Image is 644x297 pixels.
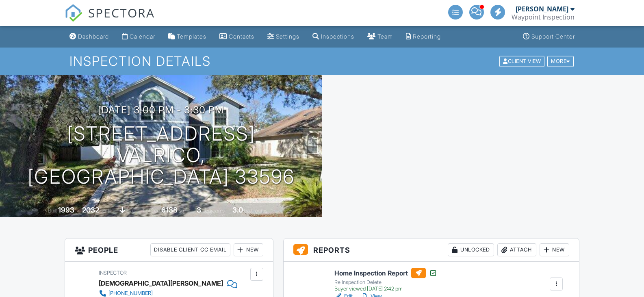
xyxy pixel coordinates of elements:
a: SPECTORA [65,11,155,28]
div: [PERSON_NAME] [516,5,568,13]
div: Templates [177,33,206,40]
div: New [540,243,569,256]
span: Inspector [99,270,127,276]
div: Disable Client CC Email [150,243,230,256]
a: Inspections [309,29,358,44]
div: Reporting [413,33,441,40]
span: bathrooms [244,208,267,214]
span: SPECTORA [88,4,155,21]
div: Support Center [531,33,575,40]
a: Templates [165,29,210,44]
h3: Reports [284,238,579,262]
h1: [STREET_ADDRESS] Valrico, [GEOGRAPHIC_DATA] 33596 [13,123,309,187]
div: Inspections [321,33,354,40]
div: Calendar [130,33,155,40]
span: Built [48,208,57,214]
div: Client View [499,56,544,67]
div: [PHONE_NUMBER] [108,290,153,297]
h3: [DATE] 3:00 pm - 3:30 pm [98,104,224,115]
div: Buyer viewed [DATE] 2:42 pm [334,286,437,292]
div: Dashboard [78,33,109,40]
div: 1993 [58,206,74,214]
a: Home Inspection Report Re Inspection Delete Buyer viewed [DATE] 2:42 pm [334,268,437,292]
a: Dashboard [66,29,112,44]
span: sq.ft. [179,208,189,214]
div: More [547,56,574,67]
img: The Best Home Inspection Software - Spectora [65,4,82,22]
a: Client View [499,58,546,64]
div: 6138 [161,206,178,214]
a: Team [364,29,396,44]
span: bedrooms [202,208,225,214]
div: 3 [197,206,201,214]
span: sq. ft. [100,208,112,214]
div: 3.0 [232,206,243,214]
div: 2032 [82,206,99,214]
div: Waypoint Inspection [512,13,575,21]
div: New [234,243,263,256]
a: Calendar [119,29,158,44]
div: [DEMOGRAPHIC_DATA][PERSON_NAME] [99,277,223,289]
a: Contacts [216,29,258,44]
div: Re Inspection Delete [334,279,437,286]
h3: People [65,238,273,262]
span: slab [126,208,135,214]
div: Contacts [229,33,254,40]
div: Unlocked [448,243,494,256]
div: Settings [276,33,299,40]
h6: Home Inspection Report [334,268,437,278]
a: Settings [264,29,303,44]
h1: Inspection Details [69,54,574,68]
div: Attach [497,243,536,256]
div: Team [377,33,393,40]
a: Reporting [403,29,444,44]
span: Lot Size [143,208,160,214]
a: Support Center [520,29,578,44]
